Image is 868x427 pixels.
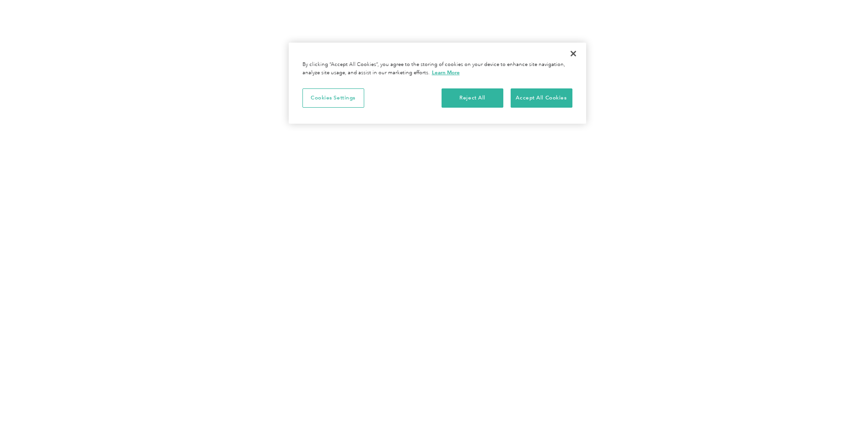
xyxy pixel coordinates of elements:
[289,43,586,124] div: Privacy
[563,44,583,64] button: Close
[511,88,572,108] button: Accept All Cookies
[302,88,364,108] button: Cookies Settings
[302,61,572,77] div: By clicking “Accept All Cookies”, you agree to the storing of cookies on your device to enhance s...
[289,43,586,124] div: Cookie banner
[442,88,503,108] button: Reject All
[432,69,460,76] a: More information about your privacy, opens in a new tab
